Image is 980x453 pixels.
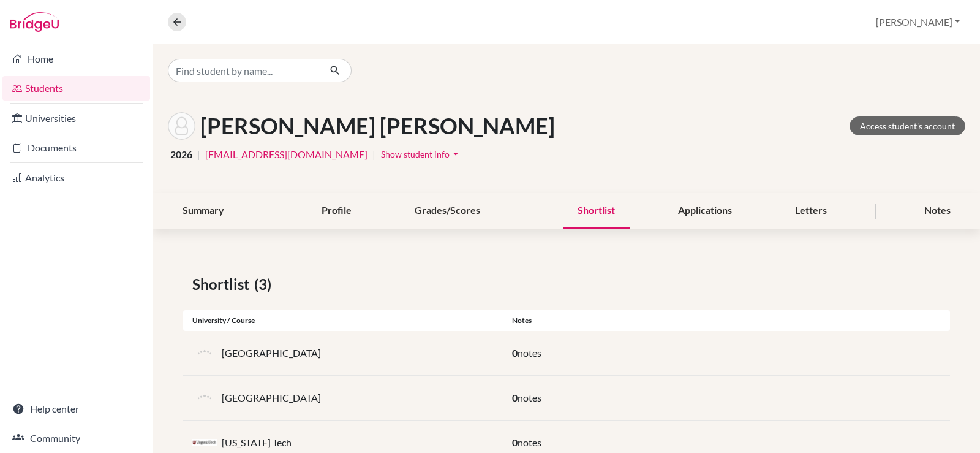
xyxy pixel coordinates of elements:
a: Students [2,76,150,101]
a: Access student's account [850,116,965,135]
p: [GEOGRAPHIC_DATA] [222,346,321,360]
span: (3) [254,273,276,295]
button: [PERSON_NAME] [870,10,965,34]
div: Profile [307,193,366,229]
div: Applications [663,193,747,229]
p: [US_STATE] Tech [222,435,292,450]
a: Analytics [2,166,150,190]
span: | [372,147,375,162]
div: Notes [910,193,965,229]
a: Community [2,426,150,451]
img: Nadine Youssef Nabil EID's avatar [168,112,195,140]
h1: [PERSON_NAME] [PERSON_NAME] [200,113,555,139]
p: [GEOGRAPHIC_DATA] [222,390,321,405]
span: notes [518,436,541,448]
div: Grades/Scores [400,193,495,229]
a: [EMAIL_ADDRESS][DOMAIN_NAME] [205,147,367,162]
div: Shortlist [563,193,630,229]
div: Summary [168,193,239,229]
div: Notes [503,315,950,326]
a: Home [2,47,150,71]
a: Documents [2,135,150,160]
input: Find student by name... [168,59,320,82]
div: University / Course [183,315,503,326]
div: Letters [780,193,842,229]
img: default-university-logo-42dd438d0b49c2174d4c41c49dcd67eec2da6d16b3a2f6d5de70cc347232e317.png [192,341,217,365]
i: arrow_drop_down [450,148,462,160]
span: 0 [512,347,518,359]
span: Shortlist [192,273,254,295]
img: us_vt_68jvz9yv.png [192,439,217,446]
span: notes [518,392,541,403]
a: Universities [2,106,150,131]
img: default-university-logo-42dd438d0b49c2174d4c41c49dcd67eec2da6d16b3a2f6d5de70cc347232e317.png [192,386,217,410]
span: notes [518,347,541,359]
button: Show student infoarrow_drop_down [380,145,462,164]
a: Help center [2,397,150,421]
span: 2026 [170,147,192,162]
img: Bridge-U [10,12,59,32]
span: | [197,147,200,162]
span: Show student info [381,149,450,159]
span: 0 [512,392,518,403]
span: 0 [512,436,518,448]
